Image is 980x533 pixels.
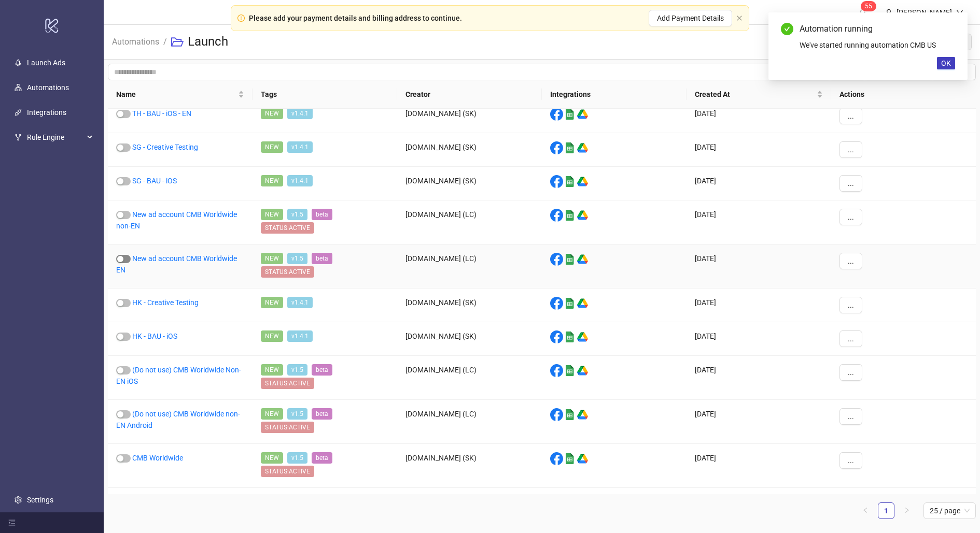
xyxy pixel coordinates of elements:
button: Add Payment Details [649,10,732,26]
th: Name [108,80,253,109]
div: [PERSON_NAME] [892,7,956,18]
th: Actions [831,80,976,109]
div: [DOMAIN_NAME] (LC) [397,244,542,289]
a: (Do not use) CMB Worldwide non-EN Android [116,410,240,429]
span: ... [848,112,854,120]
a: Integrations [27,108,66,117]
span: ... [848,213,854,221]
span: ... [848,257,854,265]
span: STATUS:ACTIVE [261,422,314,433]
div: [DATE] [687,167,831,200]
button: left [857,502,874,519]
th: Created At [687,80,831,109]
li: Previous Page [857,502,874,519]
span: ... [848,456,854,465]
div: [DATE] [687,289,831,322]
div: Automation running [800,23,955,35]
div: [DOMAIN_NAME] (LC) [397,356,542,400]
span: 5 [869,3,872,10]
button: ... [839,141,862,158]
span: ... [848,335,854,343]
span: down [956,9,963,16]
span: v1.4.1 [287,108,313,119]
button: close [736,15,743,22]
span: NEW [261,364,283,376]
div: [DATE] [687,200,831,244]
div: [DATE] [687,400,831,444]
span: v1.4.1 [287,297,313,308]
span: STATUS:ACTIVE [261,466,314,477]
button: ... [839,297,862,313]
span: ... [848,368,854,377]
a: CMB Worldwide [132,454,183,462]
button: ... [839,330,862,347]
span: bell [859,8,866,16]
button: ... [839,408,862,425]
div: [DATE] [687,133,831,167]
div: [DOMAIN_NAME] (SK) [397,99,542,133]
span: NEW [261,108,283,119]
div: [DATE] [687,99,831,133]
div: We've started running automation CMB US [800,39,955,51]
span: user [885,9,892,16]
th: Integrations [542,80,687,109]
span: exclamation-circle [237,15,245,22]
span: menu-fold [8,519,16,526]
span: fork [15,134,22,141]
a: SG - Creative Testing [132,143,198,151]
a: Settings [27,496,53,504]
span: NEW [261,452,283,464]
span: Rule Engine [27,127,84,148]
span: NEW [261,408,283,420]
a: New ad account CMB Worldwide EN [116,254,237,274]
button: OK [937,57,955,69]
a: Close [944,23,955,34]
span: right [904,507,910,513]
span: beta [312,452,332,464]
span: NEW [261,175,283,186]
div: [DATE] [687,356,831,400]
sup: 55 [861,1,876,11]
a: TH - BAU - iOS - EN [132,109,191,118]
div: [DOMAIN_NAME] (SK) [397,322,542,356]
th: Creator [397,80,542,109]
a: Automations [27,83,69,92]
h3: Launch [188,34,228,50]
span: NEW [261,253,283,264]
span: Created At [695,89,815,100]
span: beta [312,209,332,220]
span: ... [848,301,854,309]
div: [DOMAIN_NAME] (SK) [397,167,542,200]
span: 5 [865,3,869,10]
span: NEW [261,209,283,220]
span: v1.4.1 [287,141,313,153]
div: [DOMAIN_NAME] (LC) [397,400,542,444]
span: beta [312,253,332,264]
span: check-circle [781,23,793,35]
span: OK [941,59,951,67]
span: v1.5 [287,253,307,264]
span: NEW [261,330,283,342]
span: beta [312,364,332,376]
li: 1 [878,502,894,519]
div: [DOMAIN_NAME] (SK) [397,133,542,167]
div: [DOMAIN_NAME] (SK) [397,444,542,488]
span: STATUS:ACTIVE [261,266,314,278]
span: v1.4.1 [287,330,313,342]
span: ... [848,146,854,154]
span: NEW [261,297,283,308]
span: v1.5 [287,364,307,376]
a: HK - Creative Testing [132,298,199,307]
a: SG - BAU - iOS [132,177,177,185]
button: ... [839,452,862,469]
span: v1.5 [287,452,307,464]
li: Next Page [899,502,915,519]
button: ... [839,108,862,124]
th: Tags [253,80,397,109]
div: [DOMAIN_NAME] (SK) [397,289,542,322]
span: Name [116,89,236,100]
span: beta [312,408,332,420]
button: ... [839,209,862,225]
button: ... [839,175,862,192]
span: STATUS:ACTIVE [261,378,314,389]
